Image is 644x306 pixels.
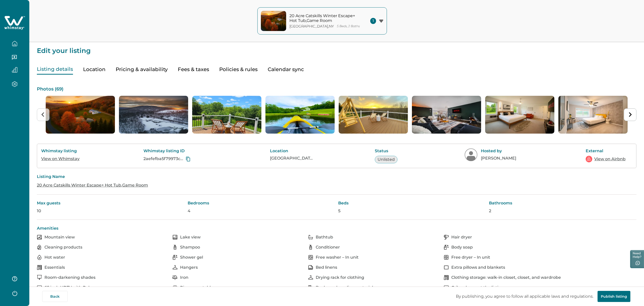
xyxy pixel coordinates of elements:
img: amenity-icon [37,265,42,270]
p: Lake view [180,235,201,240]
a: View on Whimstay [41,156,80,161]
button: Previous slide [37,108,49,121]
p: 5 Beds, 2 Baths [337,24,360,28]
li: 2 of 69 [119,96,188,134]
button: Unlisted [375,156,398,163]
p: Crib - always at the listing [451,285,504,290]
button: Location [83,64,106,75]
li: 4 of 69 [265,96,335,134]
a: 20 Acre Catskills Winter Escape+ Hot Tub,Game Room [37,183,148,188]
p: Free washer – In unit [316,255,359,260]
li: 8 of 69 [558,96,628,134]
img: amenity-icon [37,235,42,240]
img: list-photos [192,96,261,134]
button: Fees & taxes [178,64,209,75]
img: list-photos [339,96,408,134]
img: amenity-icon [444,245,449,250]
li: 1 of 69 [46,96,115,134]
li: 3 of 69 [192,96,261,134]
button: Listing details [37,64,73,75]
img: list-photos [265,96,335,134]
p: [GEOGRAPHIC_DATA], [GEOGRAPHIC_DATA], [GEOGRAPHIC_DATA] [270,156,313,161]
p: Bedrooms [188,201,335,206]
button: property-cover20 Acre Catskills Winter Escape+ Hot Tub,Game Room[GEOGRAPHIC_DATA],NY5 Beds, 2 Baths1 [257,7,387,35]
button: Back [42,291,68,302]
img: list-photos [46,96,115,134]
img: list-photos [412,96,481,134]
span: 1 [370,18,376,24]
p: Shampoo [180,245,200,250]
p: Hangers [180,265,198,270]
p: Beds [338,201,486,206]
p: Hosted by [481,148,524,154]
p: Books and reading material [316,285,373,290]
img: amenity-icon [308,275,313,280]
p: Hot water [44,255,65,260]
p: Cleaning products [44,245,82,250]
p: Bathrooms [489,201,637,206]
li: 5 of 69 [339,96,408,134]
img: amenity-icon [37,275,42,280]
p: Listing Name [37,174,636,179]
p: Edit your listing [37,42,636,54]
p: 20 Acre Catskills Winter Escape+ Hot Tub,Game Room [289,13,358,23]
img: list-photos [119,96,188,134]
p: Location [270,148,313,154]
img: amenity-icon [308,285,313,290]
p: 65 inch HDTV with Roku [44,285,94,290]
img: list-photos [558,96,628,134]
li: 6 of 69 [412,96,481,134]
p: 5 [338,208,486,213]
p: 10 [37,208,185,213]
img: amenity-icon [444,275,449,280]
p: Photos ( 69 ) [37,87,636,92]
p: Body soap [451,245,473,250]
p: Hair dryer [451,235,472,240]
p: External [586,148,626,154]
li: 7 of 69 [485,96,554,134]
p: Clothing storage: walk-in closet, closet, and wardrobe [451,275,561,280]
p: 4 [188,208,335,213]
p: By publishing, you agree to follow all applicable laws and regulations. [452,294,598,299]
img: amenity-icon [444,285,449,290]
p: 2 [489,208,637,213]
p: Amenities [37,226,636,231]
button: Pricing & availability [116,64,168,75]
p: Bathtub [316,235,333,240]
p: Whimstay listing ID [143,148,208,154]
img: amenity-icon [444,255,449,260]
p: Room-darkening shades [44,275,95,280]
p: Bed linens [316,265,337,270]
img: amenity-icon [172,285,178,290]
button: Publish listing [598,291,630,302]
p: Max guests [37,201,185,206]
img: amenity-icon [172,275,178,280]
img: amenity-icon [444,265,449,270]
img: amenity-icon [308,235,313,240]
button: Calendar sync [268,64,304,75]
img: amenity-icon [172,245,178,250]
p: Iron [180,275,188,280]
p: Free dryer – In unit [451,255,490,260]
img: amenity-icon [172,265,178,270]
img: amenity-icon [308,265,313,270]
p: Status [375,148,403,154]
p: Drying rack for clothing [316,275,364,280]
p: Extra pillows and blankets [451,265,505,270]
p: 2aefefba5f79973cada886368bf06370 [143,156,185,161]
img: amenity-icon [37,245,42,250]
p: Essentials [44,265,65,270]
img: amenity-icon [37,285,42,290]
img: amenity-icon [37,255,42,260]
a: View on Airbnb [594,156,626,162]
button: Policies & rules [219,64,258,75]
p: Ping pong table [180,285,213,290]
img: amenity-icon [172,255,178,260]
p: Whimstay listing [41,148,82,154]
img: amenity-icon [172,235,178,240]
p: Conditioner [316,245,340,250]
p: [PERSON_NAME] [481,156,524,161]
button: Next slide [624,108,636,121]
p: [GEOGRAPHIC_DATA] , NY [289,24,334,28]
img: amenity-icon [308,255,313,260]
